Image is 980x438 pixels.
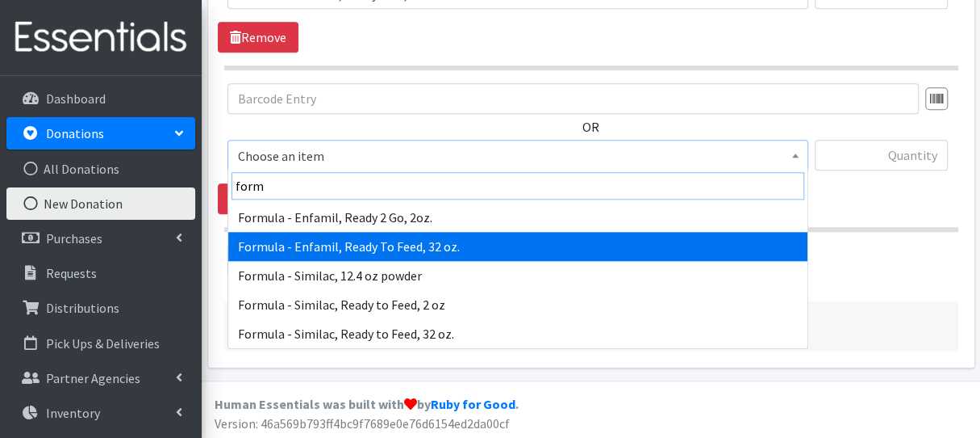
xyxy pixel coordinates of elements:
[228,232,807,261] li: Formula - Enfamil, Ready To Feed, 32 oz.
[238,145,798,167] span: Choose an item
[582,117,599,137] label: OR
[6,187,195,220] a: New Donation
[6,153,195,185] a: All Donations
[46,335,160,352] p: Pick Ups & Deliveries
[6,292,195,324] a: Distributions
[218,183,298,214] a: Remove
[46,91,106,107] p: Dashboard
[228,290,807,319] li: Formula - Similac, Ready to Feed, 2 oz
[228,319,807,348] li: Formula - Similac, Ready to Feed, 32 oz.
[46,370,140,386] p: Partner Agencies
[46,125,104,141] p: Donations
[215,396,519,412] strong: Human Essentials was built with by .
[218,22,298,53] a: Remove
[227,140,808,171] span: Choose an item
[46,405,100,421] p: Inventory
[6,397,195,429] a: Inventory
[6,327,195,360] a: Pick Ups & Deliveries
[228,203,807,232] li: Formula - Enfamil, Ready 2 Go, 2oz.
[46,300,119,316] p: Distributions
[215,415,510,432] span: Version: 46a569b793ff4bc9f7689e0e76d6154ed2da00cf
[6,362,195,394] a: Partner Agencies
[815,140,948,171] input: Quantity
[46,230,102,246] p: Purchases
[6,257,195,289] a: Requests
[227,83,919,114] input: Barcode Entry
[6,11,195,65] img: HumanEssentials
[6,222,195,255] a: Purchases
[6,117,195,150] a: Donations
[46,265,97,281] p: Requests
[431,396,515,412] a: Ruby for Good
[228,261,807,290] li: Formula - Similac, 12.4 oz powder
[6,82,195,115] a: Dashboard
